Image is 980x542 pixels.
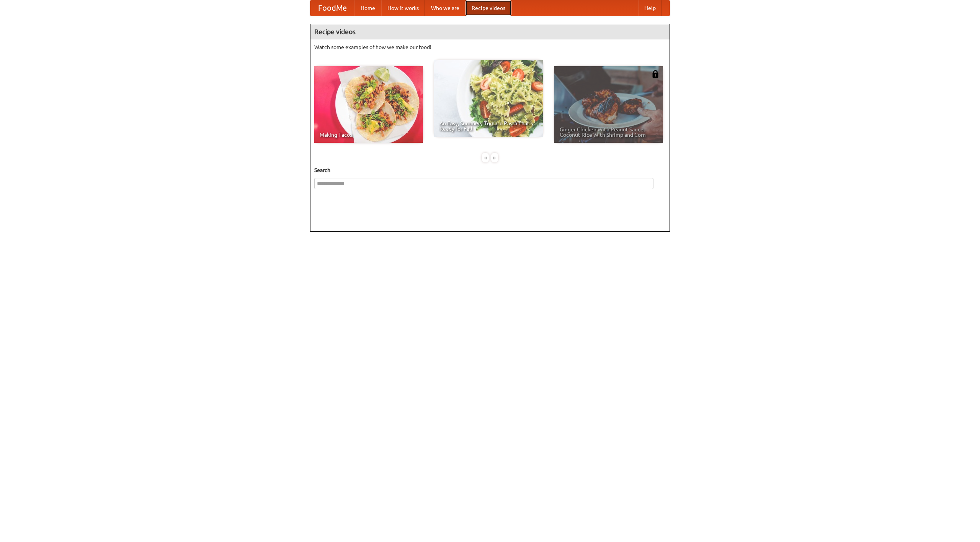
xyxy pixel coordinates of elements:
a: Recipe videos [465,0,511,16]
a: Making Tacos [314,66,423,143]
a: Who we are [425,0,465,16]
a: FoodMe [310,0,354,16]
div: » [491,153,498,162]
h4: Recipe videos [310,24,670,39]
span: An Easy, Summery Tomato Pasta That's Ready for Fall [439,121,537,131]
p: Watch some examples of how we make our food! [314,43,666,51]
span: Making Tacos [320,132,418,138]
a: An Easy, Summery Tomato Pasta That's Ready for Fall [434,60,543,137]
a: Home [354,0,381,16]
a: Help [638,0,662,16]
img: 483408.png [652,70,659,78]
div: « [482,153,489,162]
a: How it works [381,0,425,16]
h5: Search [314,166,666,174]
